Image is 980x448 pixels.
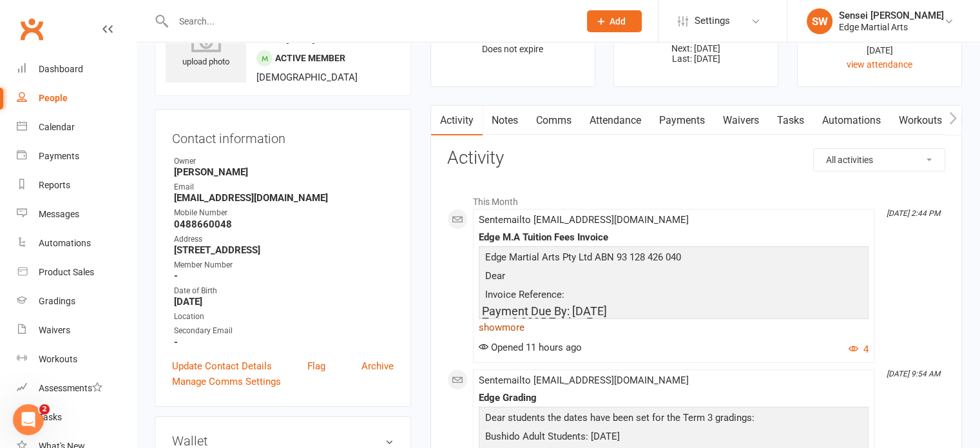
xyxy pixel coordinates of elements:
[581,106,650,135] a: Attendance
[39,354,77,364] div: Workouts
[650,106,714,135] a: Payments
[39,122,75,132] div: Calendar
[172,126,394,146] h3: Contact information
[482,268,865,287] p: Dear
[768,106,813,135] a: Tasks
[887,209,940,218] i: [DATE] 2:44 PM
[887,369,940,378] i: [DATE] 9:54 AM
[39,267,94,277] div: Product Sales
[39,93,68,103] div: People
[361,358,394,374] a: Archive
[17,258,136,287] a: Product Sales
[39,383,102,393] div: Assessments
[479,232,869,243] div: Edge M.A Tuition Fees Invoice
[17,403,136,432] a: Tasks
[172,374,281,389] a: Manage Comms Settings
[169,12,570,30] input: Search...
[39,238,91,248] div: Automations
[482,44,543,54] span: Does not expire
[15,13,48,45] a: Clubworx
[17,200,136,229] a: Messages
[39,64,83,74] div: Dashboard
[17,55,136,84] a: Dashboard
[587,10,642,32] button: Add
[172,358,272,374] a: Update Contact Details
[39,325,70,335] div: Waivers
[174,270,394,282] strong: -
[527,106,581,135] a: Comms
[17,84,136,113] a: People
[39,180,70,190] div: Reports
[174,296,394,307] strong: [DATE]
[17,345,136,374] a: Workouts
[485,251,681,263] span: Edge Martial Arts Pty Ltd ABN 93 128 426 040
[256,72,358,83] span: [DEMOGRAPHIC_DATA]
[174,192,394,204] strong: [EMAIL_ADDRESS][DOMAIN_NAME]
[809,43,950,57] div: [DATE]
[174,181,394,193] div: Email
[431,106,483,135] a: Activity
[172,434,394,448] h3: Wallet
[447,148,945,168] h3: Activity
[482,287,865,306] p: Invoice Reference:
[174,244,394,256] strong: [STREET_ADDRESS]
[479,342,582,353] span: Opened 11 hours ago
[482,306,865,317] h5: Payment Due By: [DATE]
[174,207,394,219] div: Mobile Number
[479,375,689,386] span: Sent email to [EMAIL_ADDRESS][DOMAIN_NAME]
[17,113,136,142] a: Calendar
[307,358,325,374] a: Flag
[39,404,50,414] span: 2
[13,404,44,435] iframe: Intercom live chat
[174,155,394,168] div: Owner
[17,374,136,403] a: Assessments
[479,393,869,404] div: Edge Grading
[610,16,626,26] span: Add
[17,229,136,258] a: Automations
[17,316,136,345] a: Waivers
[166,26,246,69] div: upload photo
[174,325,394,337] div: Secondary Email
[479,318,869,336] a: show more
[17,171,136,200] a: Reports
[714,106,768,135] a: Waivers
[847,59,912,70] a: view attendance
[39,151,79,161] div: Payments
[839,10,944,21] div: Sensei [PERSON_NAME]
[483,106,527,135] a: Notes
[174,336,394,348] strong: -
[482,410,865,429] p: Dear students the dates have been set for the Term 3 gradings:
[839,21,944,33] div: Edge Martial Arts
[482,317,865,327] h5: Term 3 2025 Tuition Fees:
[849,342,869,357] button: 4
[813,106,890,135] a: Automations
[447,188,945,209] li: This Month
[174,219,394,230] strong: 0488660048
[174,285,394,297] div: Date of Birth
[890,106,951,135] a: Workouts
[174,166,394,178] strong: [PERSON_NAME]
[17,142,136,171] a: Payments
[39,296,75,306] div: Gradings
[695,6,730,35] span: Settings
[17,287,136,316] a: Gradings
[174,259,394,271] div: Member Number
[275,53,345,63] span: Active member
[39,209,79,219] div: Messages
[807,8,832,34] div: SW
[174,233,394,246] div: Address
[39,412,62,422] div: Tasks
[482,429,865,447] p: Bushido Adult Students: [DATE]
[626,43,766,64] p: Next: [DATE] Last: [DATE]
[174,311,394,323] div: Location
[479,214,689,226] span: Sent email to [EMAIL_ADDRESS][DOMAIN_NAME]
